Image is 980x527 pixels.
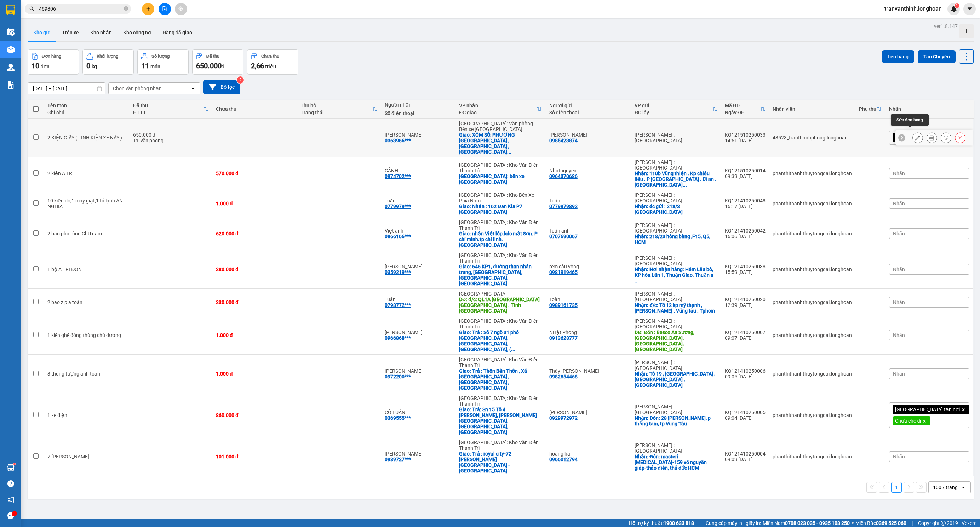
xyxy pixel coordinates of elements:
[725,335,766,341] div: 09:07 [DATE]
[385,368,452,374] div: Hoàng Văn Bắc
[635,222,717,234] div: [PERSON_NAME] : [GEOGRAPHIC_DATA]
[635,415,717,426] div: Nhận: Đón: 28 Thi Sách, p thắng tam, tp Vũng Tàu
[192,49,243,75] button: Đã thu650.000đ
[879,4,947,13] span: tranvanthinh.longhoan
[459,440,542,451] div: [GEOGRAPHIC_DATA]: Kho Văn Điển Thanh Trì
[507,149,511,155] span: ...
[549,409,627,415] div: NGUYỄN TIẾN THƯỜNG
[459,192,542,204] div: [GEOGRAPHIC_DATA]: Kho Bến Xe Phía Nam
[549,132,627,138] div: Xuân Hoàng
[549,204,578,209] div: 0779979892
[549,374,578,379] div: 0982854468
[635,159,717,171] div: [PERSON_NAME] : [GEOGRAPHIC_DATA]
[459,291,542,297] div: [GEOGRAPHIC_DATA]
[725,264,766,269] div: KQ121410250038
[893,201,905,206] span: Nhãn
[893,171,905,176] span: Nhãn
[459,264,542,286] div: Giao: 646 KP1, đường than nhân trung, bích động, việt yên, bắc giang
[725,451,766,457] div: KQ121410250004
[773,454,852,459] div: phanthithanhthuytongdai.longhoan
[113,85,162,92] div: Chọn văn phòng nhận
[247,49,298,75] button: Chưa thu2,66 triệu
[549,451,627,457] div: hoàng hà
[459,330,542,352] div: Giao: Trả : Số 7 ngõ 31 phố Dân Chủ, phường Nhị Châu, tp Hải Dương, ( Cổng bể bơi Thái HD)
[157,24,198,41] button: Hàng đã giao
[635,442,717,454] div: [PERSON_NAME] : [GEOGRAPHIC_DATA]
[47,412,126,418] div: 1 xe điện
[549,335,578,341] div: 0913623777
[97,54,118,59] div: Khối lượng
[385,409,452,415] div: CÔ LUÂN
[28,83,105,94] input: Select a date range.
[631,100,721,119] th: Toggle SortBy
[162,6,167,11] span: file-add
[196,62,222,70] span: 650.000
[251,62,264,70] span: 2,66
[47,198,126,209] div: 10 kiện đồ,1 máy giặt,1 tủ lạnh AN NGHĨA
[133,138,209,143] div: Tại văn phòng
[216,412,293,418] div: 860.000 đ
[725,168,766,173] div: KQ121510250014
[39,5,122,13] input: Tìm tên, số ĐT hoặc mã đơn
[635,371,717,388] div: Nhận: Tổ 19 , Khu Khố Mỹ Thạnh , Phú Mỹ , Vũng Tàu
[13,463,16,465] sup: 1
[891,482,902,493] button: 1
[773,412,852,418] div: phanthithanhthuytongdai.longhoan
[28,49,79,75] button: Đơn hàng10đơn
[190,86,196,91] svg: open
[459,407,542,435] div: Giao: Trả: Sn 15 Tổ 4 Xuân Thủy, Thủy xuân tiên, Chương mỹ, hà nội
[635,110,712,115] div: ĐC lấy
[635,330,717,352] div: DĐ: Đón : Besco An Sương, Trung Mỹ Tây, Quận 12, Hồ Chí Minh
[7,64,15,71] img: warehouse-icon
[265,64,276,69] span: triệu
[459,121,542,132] div: [GEOGRAPHIC_DATA]: Văn phòng Bến xe [GEOGRAPHIC_DATA]
[889,106,969,112] div: Nhãn
[773,201,852,206] div: phanthithanhthuytongdai.longhoan
[773,231,852,236] div: phanthithanhthuytongdai.longhoan
[7,29,112,40] strong: (Công Ty TNHH Chuyển Phát Nhanh Bảo An - MST: 0109597835)
[549,173,578,179] div: 0964370686
[216,267,293,272] div: 280.000 đ
[47,332,126,338] div: 1 kiến ghế đóng thùng chú dương
[934,22,958,30] div: ver 1.8.147
[216,106,293,112] div: Chưa thu
[893,332,905,338] span: Nhãn
[47,135,126,141] div: 2 KIỆN GIẤY ( LINH KIỆN XE NÁY )
[47,299,126,305] div: 2 bao zip a toàn
[133,110,203,115] div: HTTT
[725,457,766,462] div: 09:03 [DATE]
[785,520,850,526] strong: 0708 023 035 - 0935 103 250
[891,114,929,126] div: Sửa đơn hàng
[664,520,694,526] strong: 1900 633 818
[549,297,627,302] div: Toàn
[7,464,15,471] img: warehouse-icon
[721,100,769,119] th: Toggle SortBy
[459,103,537,108] div: VP nhận
[725,330,766,335] div: KQ121410250007
[41,64,50,69] span: đơn
[31,62,39,70] span: 10
[773,332,852,338] div: phanthithanhthuytongdai.longhoan
[549,302,578,308] div: 0989161735
[511,346,515,352] span: ...
[635,234,717,245] div: Nhận: 218/23 hồng bàng ,F15, Q5, HCM
[216,454,293,459] div: 101.000 đ
[725,204,766,209] div: 16:17 [DATE]
[549,330,627,335] div: NHật Phong
[385,451,452,457] div: trần thu hà
[216,371,293,377] div: 1.000 đ
[893,267,905,272] span: Nhãn
[47,103,126,108] div: Tên món
[47,454,126,459] div: 7 thùng anh tùng
[893,231,905,236] span: Nhãn
[146,6,151,11] span: plus
[141,62,149,70] span: 11
[300,103,372,108] div: Thu hộ
[385,168,452,173] div: CẢNH
[216,332,293,338] div: 1.000 đ
[963,3,976,15] button: caret-down
[206,54,219,59] div: Đã thu
[459,357,542,368] div: [GEOGRAPHIC_DATA]: Kho Văn Điển Thanh Trì
[895,406,960,413] span: [GEOGRAPHIC_DATA] tận nơi
[876,520,906,526] strong: 0369 525 060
